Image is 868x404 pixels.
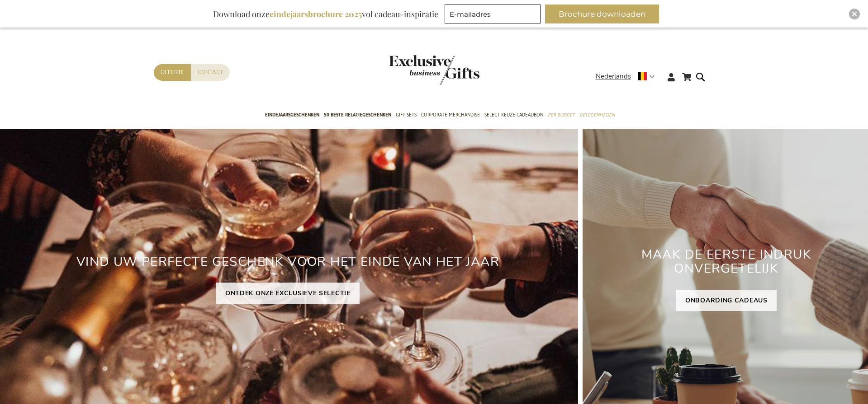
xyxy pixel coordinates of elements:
a: Offerte [154,64,191,81]
form: marketing offers and promotions [445,5,543,26]
div: Download onze vol cadeau-inspiratie [209,5,442,23]
a: ONTDEK ONZE EXCLUSIEVE SELECTIE [216,283,360,304]
span: Gift Sets [396,110,417,120]
span: Per Budget [548,110,575,120]
div: Nederlands [596,71,660,82]
img: Exclusive Business gifts logo [389,55,479,85]
span: 50 beste relatiegeschenken [324,110,391,120]
a: Contact [191,64,230,81]
a: store logo [389,55,434,85]
a: ONBOARDING CADEAUS [676,290,777,311]
span: Eindejaarsgeschenken [265,110,319,120]
span: Nederlands [596,71,631,82]
div: Close [849,9,860,19]
img: Close [852,11,857,17]
button: Brochure downloaden [545,5,659,23]
input: E-mailadres [445,5,541,23]
span: Select Keuze Cadeaubon [484,110,543,120]
span: Gelegenheden [579,110,615,120]
span: Corporate Merchandise [421,110,480,120]
b: eindejaarsbrochure 2025 [270,9,362,19]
